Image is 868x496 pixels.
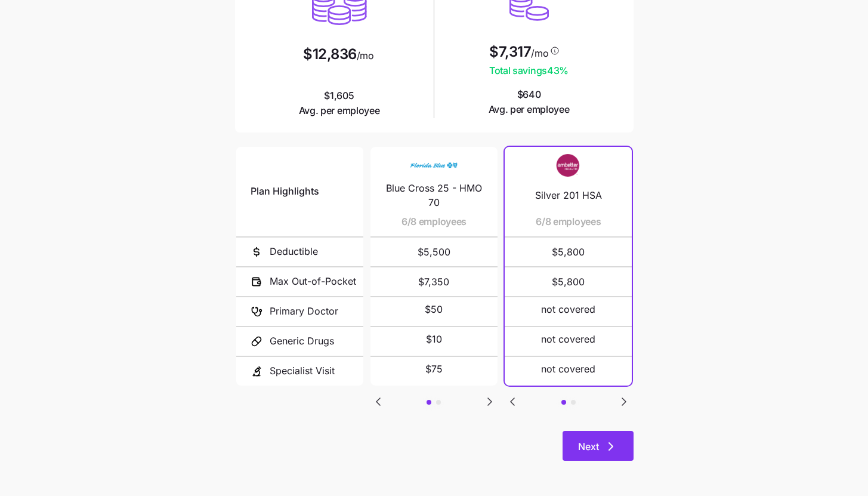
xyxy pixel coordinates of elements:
[385,267,483,296] span: $7,350
[401,214,467,229] span: 6/8 employees
[578,439,599,454] span: Next
[370,394,386,409] button: Go to previous slide
[531,48,548,58] span: /mo
[426,332,442,347] span: $10
[385,181,483,211] span: Blue Cross 25 - HMO 70
[410,154,458,177] img: Carrier
[545,154,592,177] img: Carrier
[270,334,334,349] span: Generic Drugs
[270,274,356,289] span: Max Out-of-Pocket
[371,395,385,409] svg: Go to previous slide
[357,51,374,60] span: /mo
[505,394,520,409] button: Go to previous slide
[489,63,569,78] span: Total savings 43 %
[425,362,443,377] span: $75
[519,238,617,266] span: $5,800
[489,102,570,117] span: Avg. per employee
[489,45,531,59] span: $7,317
[270,363,335,378] span: Specialist Visit
[616,394,632,409] button: Go to next slide
[505,395,520,409] svg: Go to previous slide
[541,332,595,347] span: not covered
[536,214,601,229] span: 6/8 employees
[270,244,318,259] span: Deductible
[251,184,319,199] span: Plan Highlights
[563,431,634,461] button: Next
[270,304,338,319] span: Primary Doctor
[425,302,443,317] span: $50
[299,88,380,118] span: $1,605
[519,267,617,296] span: $5,800
[617,395,631,409] svg: Go to next slide
[482,394,498,409] button: Go to next slide
[483,395,497,409] svg: Go to next slide
[535,188,602,203] span: Silver 201 HSA
[541,302,595,317] span: not covered
[541,362,595,377] span: not covered
[489,87,570,117] span: $640
[299,103,380,118] span: Avg. per employee
[385,238,483,266] span: $5,500
[303,47,357,61] span: $12,836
